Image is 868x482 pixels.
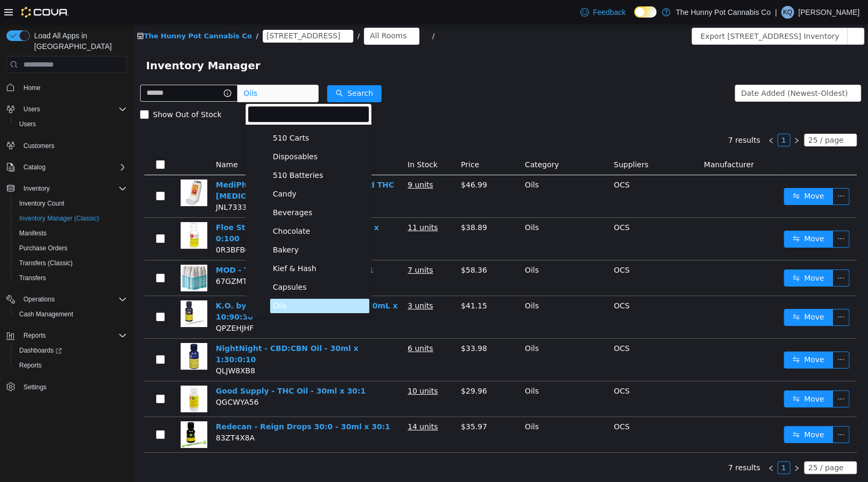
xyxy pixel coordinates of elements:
[715,66,721,73] i: icon: down
[19,161,50,174] button: Catalog
[651,207,700,224] button: icon: swapMove
[676,6,770,19] p: The Hunny Pot Cannabis Co
[83,342,122,351] span: QLJW8XB8
[15,308,77,321] a: Cash Management
[21,7,69,18] img: Cova
[19,182,54,195] button: Inventory
[19,310,73,318] span: Cash Management
[699,164,716,181] button: icon: ellipsis
[83,277,264,297] a: K.O. by NightNight - 3:2:1 K.O. Oil - 30mL x 10:90:30
[274,136,304,145] span: In Stock
[19,293,127,306] span: Operations
[644,110,657,122] li: 1
[11,226,131,241] button: Manifests
[595,437,627,450] li: 7 results
[631,437,644,450] li: Previous Page
[2,102,131,117] button: Users
[19,293,59,306] button: Operations
[481,277,497,286] span: OCS
[19,361,42,370] span: Reports
[2,292,131,307] button: Operations
[712,440,719,448] i: icon: down
[481,199,497,208] span: OCS
[571,136,621,145] span: Manufacturer
[47,276,74,303] img: K.O. by NightNight - 3:2:1 K.O. Oil - 30mL x 10:90:30 hero shot
[481,398,497,407] span: OCS
[11,117,131,132] button: Users
[137,219,236,233] span: Bakery
[6,75,127,422] nav: Complex example
[19,199,64,208] span: Inventory Count
[15,212,127,225] span: Inventory Manager (Classic)
[392,136,426,145] span: Category
[11,211,131,226] button: Inventory Manager (Classic)
[15,227,51,240] a: Manifests
[15,257,77,269] a: Transfers (Classic)
[15,118,127,130] span: Users
[140,277,153,286] span: Oils
[15,308,127,321] span: Cash Management
[15,227,127,240] span: Manifests
[783,6,792,19] span: KQ
[781,6,794,19] div: Kobee Quinn
[83,320,225,340] a: NightNight - CBD:CBN Oil - 30ml x 1:30:0:10
[47,241,74,267] img: MOD - THC Drops - 10 x 30mL x 100:1 hero shot
[660,441,667,447] i: icon: right
[299,8,301,16] span: /
[274,9,280,15] i: icon: close-circle
[712,113,719,120] i: icon: down
[798,6,859,19] p: [PERSON_NAME]
[11,271,131,285] button: Transfers
[699,328,716,345] button: icon: ellipsis
[47,319,74,346] img: NightNight - CBD:CBN Oil - 30ml x 1:30:0:10 hero shot
[274,363,305,371] u: 10 units
[274,157,300,165] u: 9 units
[651,246,700,263] button: icon: swapMove
[47,198,74,225] img: Floe State - CBD 100 Tincture - 30mL x 0:100 hero shot
[651,285,700,302] button: icon: swapMove
[47,156,74,182] img: MediPharm Labs - Shake & Puff Rapid THC Inhaler - 7.3g x 5:0 hero shot
[699,285,716,302] button: icon: ellipsis
[11,343,131,358] a: Dashboards
[775,6,777,19] p: |
[133,6,207,18] span: 328 Speedvale Ave E
[19,229,46,238] span: Manifests
[595,110,627,122] li: 7 results
[140,222,165,230] span: Bakery
[11,307,131,322] button: Cash Management
[328,242,354,250] span: $58.36
[110,61,124,77] span: Oils
[651,402,700,419] button: icon: swapMove
[328,398,354,407] span: $35.97
[657,437,670,450] li: Next Page
[11,241,131,256] button: Purchase Orders
[30,30,127,52] span: Load All Apps in [GEOGRAPHIC_DATA]
[140,259,173,267] span: Capsules
[2,160,131,175] button: Catalog
[328,136,346,145] span: Price
[19,244,68,252] span: Purchase Orders
[644,437,657,450] li: 1
[387,393,476,429] td: Oils
[2,138,131,153] button: Customers
[83,398,257,407] a: Redecan - Reign Drops 30:0 - 30ml x 30:1
[274,199,305,208] u: 11 units
[194,61,248,78] button: icon: searchSearch
[699,246,716,263] button: icon: ellipsis
[137,144,236,159] span: 510 Batteries
[15,118,40,130] a: Users
[651,328,700,345] button: icon: swapMove
[387,194,476,236] td: Oils
[137,256,236,271] span: Capsules
[137,182,236,196] span: Beverages
[657,110,670,122] li: Next Page
[328,157,354,165] span: $46.99
[15,257,127,269] span: Transfers (Classic)
[2,181,131,196] button: Inventory
[83,374,125,382] span: QGCWYA56
[23,142,54,150] span: Customers
[2,328,131,343] button: Reports
[675,438,710,450] div: 25 / page
[115,82,236,99] input: filter select
[83,253,126,262] span: 67GZMTXM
